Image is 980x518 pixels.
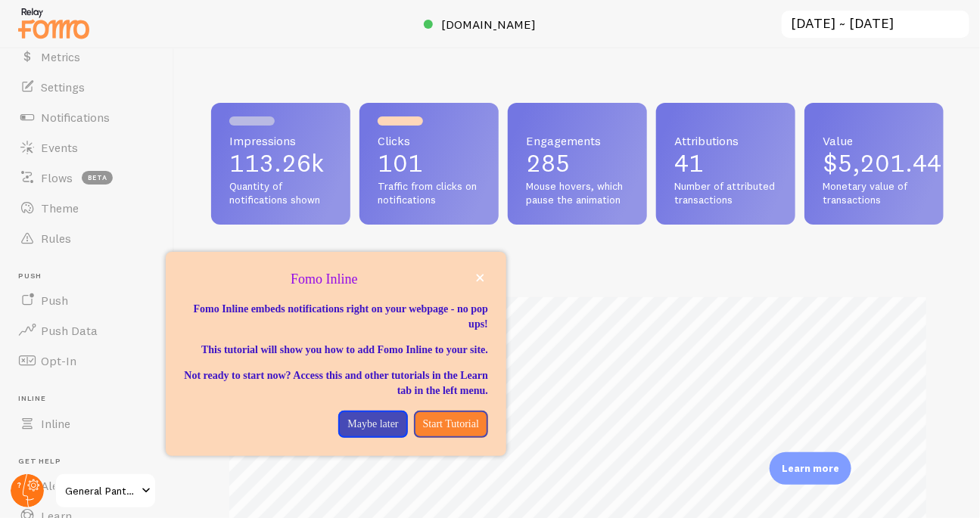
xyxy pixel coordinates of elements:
p: 101 [378,151,481,175]
span: Theme [41,200,79,216]
div: Fomo Inline [166,252,506,456]
button: Maybe later [338,411,407,438]
a: Opt-In [9,346,165,376]
a: Flows beta [9,163,165,193]
span: $5,201.44 [823,148,941,178]
p: Fomo Inline embeds notifications right on your webpage - no pop ups! [184,302,488,332]
p: Learn more [782,461,839,476]
p: 285 [526,151,629,175]
p: Not ready to start now? Access this and other tutorials in the Learn tab in the left menu. [184,368,488,399]
span: Metrics [41,49,80,64]
span: Monetary value of transactions [823,180,926,206]
span: General Pants Co. [65,482,137,500]
span: Mouse hovers, which pause the animation [526,180,629,206]
a: Settings [9,72,165,102]
a: Alerts [9,470,165,501]
span: Number of attributed transactions [674,180,777,206]
a: Metrics [9,42,165,72]
p: This tutorial will show you how to add Fomo Inline to your site. [184,343,488,358]
button: Start Tutorial [414,411,488,438]
span: Clicks [378,135,481,147]
span: Notifications [41,110,110,125]
p: Start Tutorial [423,417,479,432]
span: Push Data [41,323,98,338]
span: Rules [41,231,71,246]
span: beta [82,171,113,185]
span: Quantity of notifications shown [229,180,332,206]
a: Notifications [9,102,165,132]
span: Events [41,140,78,155]
span: Get Help [18,457,165,467]
p: Fomo Inline [184,270,488,290]
p: 113.26k [229,151,332,175]
span: Inline [18,394,165,404]
span: Push [41,293,68,308]
p: Maybe later [347,417,398,432]
a: Events [9,132,165,163]
a: Inline [9,408,165,439]
img: fomo-relay-logo-orange.svg [16,4,92,42]
a: General Pants Co. [54,473,157,509]
div: Learn more [770,452,851,485]
span: Value [823,135,926,147]
span: Opt-In [41,353,76,368]
span: Push [18,271,165,281]
a: Push Data [9,315,165,346]
span: Flows [41,170,73,185]
p: 41 [674,151,777,175]
a: Rules [9,223,165,253]
span: Traffic from clicks on notifications [378,180,481,206]
a: Push [9,285,165,315]
span: Settings [41,79,85,95]
span: Impressions [229,135,332,147]
button: close, [472,270,488,286]
a: Theme [9,193,165,223]
span: Attributions [674,135,777,147]
span: Inline [41,416,70,431]
span: Engagements [526,135,629,147]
